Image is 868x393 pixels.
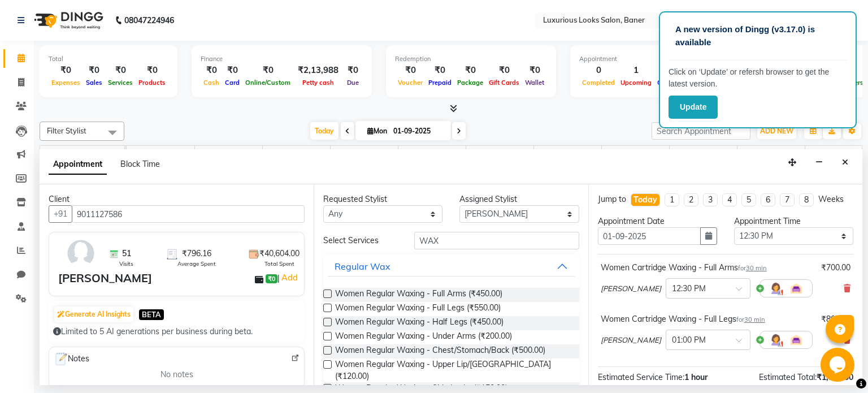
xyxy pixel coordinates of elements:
[486,79,522,87] span: Gift Cards
[665,193,679,206] li: 1
[522,79,547,87] span: Wallet
[177,260,216,268] span: Average Spent
[54,306,133,322] button: Generate AI Insights
[486,64,522,77] div: ₹0
[789,333,803,347] img: Interior.png
[53,326,300,338] div: Limited to 5 AI generations per business during beta.
[119,260,133,268] span: Visits
[335,316,504,330] span: Women Regular Waxing - Half Legs (₹450.00)
[522,64,547,77] div: ₹0
[818,193,844,205] div: Weeks
[821,348,857,382] iframe: chat widget
[395,79,426,87] span: Voucher
[395,54,547,64] div: Redemption
[426,64,454,77] div: ₹0
[618,79,654,87] span: Upcoming
[390,123,446,140] input: 2025-09-01
[328,256,574,277] button: Regular Wax
[266,274,277,283] span: ₹0
[769,333,783,347] img: Hairdresser.png
[335,260,390,273] div: Regular Wax
[598,215,717,227] div: Appointment Date
[821,262,850,274] div: ₹700.00
[242,79,293,87] span: Online/Custom
[760,127,793,135] span: ADD NEW
[335,330,512,344] span: Women Regular Waxing - Under Arms (₹200.00)
[579,79,618,87] span: Completed
[335,302,501,316] span: Women Regular Waxing - Full Legs (₹550.00)
[746,264,767,272] span: 30 min
[280,271,300,284] a: Add
[47,126,86,135] span: Filter Stylist
[601,313,765,325] div: Women Cartridge Waxing - Full Legs
[744,316,765,323] span: 30 min
[105,64,136,77] div: ₹0
[201,64,222,77] div: ₹0
[734,215,853,227] div: Appointment Time
[669,96,718,119] button: Update
[395,64,426,77] div: ₹0
[264,260,294,268] span: Total Spent
[805,148,841,165] a: 7:00 PM
[759,372,817,382] span: Estimated Total:
[310,122,338,140] span: Today
[598,193,626,205] div: Jump to
[49,54,168,64] div: Total
[335,288,502,302] span: Women Regular Waxing - Full Arms (₹450.00)
[54,352,89,366] span: Notes
[49,79,83,87] span: Expenses
[335,344,545,359] span: Women Regular Waxing - Chest/Stomach/Back (₹500.00)
[601,283,661,295] span: [PERSON_NAME]
[201,79,222,87] span: Cash
[222,64,242,77] div: ₹0
[29,5,106,36] img: logo
[49,154,107,175] span: Appointment
[780,193,795,206] li: 7
[242,64,293,77] div: ₹0
[736,316,765,323] small: for
[741,193,756,206] li: 5
[136,79,168,87] span: Products
[654,64,687,77] div: 0
[466,148,502,165] a: 2:00 PM
[670,148,705,165] a: 5:00 PM
[738,264,767,272] small: for
[343,64,363,77] div: ₹0
[139,309,164,320] span: BETA
[300,79,337,87] span: Petty cash
[64,237,97,270] img: avatar
[799,193,814,206] li: 8
[335,359,570,382] span: Women Regular Waxing - Upper Lip/[GEOGRAPHIC_DATA] (₹120.00)
[263,148,303,165] a: 11:00 AM
[598,372,684,382] span: Estimated Service Time:
[105,79,136,87] span: Services
[534,148,570,165] a: 3:00 PM
[277,271,300,284] span: |
[675,23,840,49] p: A new version of Dingg (v3.17.0) is available
[601,262,767,274] div: Women Cartridge Waxing - Full Arms
[72,205,305,223] input: Search by Name/Mobile/Email/Code
[49,205,72,223] button: +91
[761,193,775,206] li: 6
[789,282,803,295] img: Interior.png
[579,64,618,77] div: 0
[293,64,343,77] div: ₹2,13,988
[364,127,390,135] span: Mon
[426,79,454,87] span: Prepaid
[344,79,362,87] span: Due
[124,5,174,36] b: 08047224946
[120,159,160,169] span: Block Time
[737,148,773,165] a: 6:00 PM
[821,313,850,325] div: ₹800.00
[201,54,363,64] div: Finance
[652,122,750,140] input: Search Appointment
[684,372,708,382] span: 1 hour
[837,154,853,171] button: Close
[817,372,853,382] span: ₹1,500.00
[160,369,193,381] span: No notes
[323,193,442,205] div: Requested Stylist
[757,123,796,139] button: ADD NEW
[136,64,168,77] div: ₹0
[454,79,486,87] span: Package
[601,335,661,346] span: [PERSON_NAME]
